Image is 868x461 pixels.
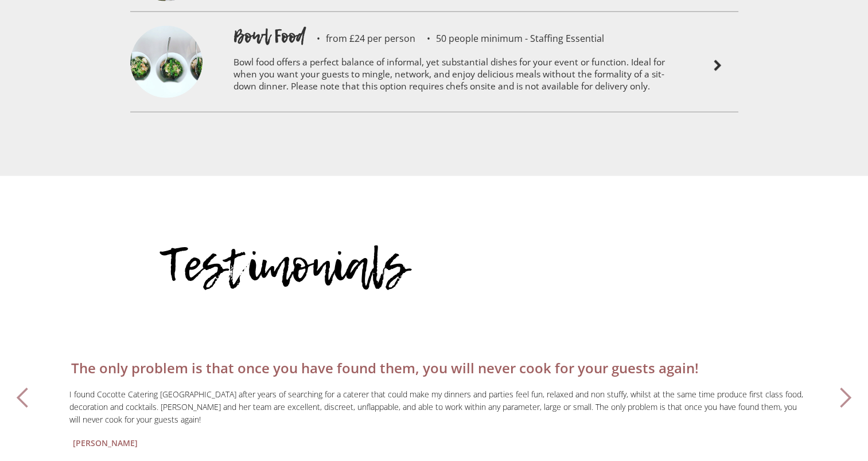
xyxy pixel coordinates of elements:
[233,24,305,49] h1: Bowl Food
[415,34,604,43] p: 50 people minimum - Staffing Essential
[56,382,805,432] blockquote: I found Cocotte Catering [GEOGRAPHIC_DATA] after years of searching for a caterer that could make...
[305,34,415,43] p: from £24 per person
[233,49,687,103] p: Bowl food offers a perfect balance of informal, yet substantial dishes for your event or function...
[161,259,700,329] div: Testimonials
[73,437,807,449] div: [PERSON_NAME]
